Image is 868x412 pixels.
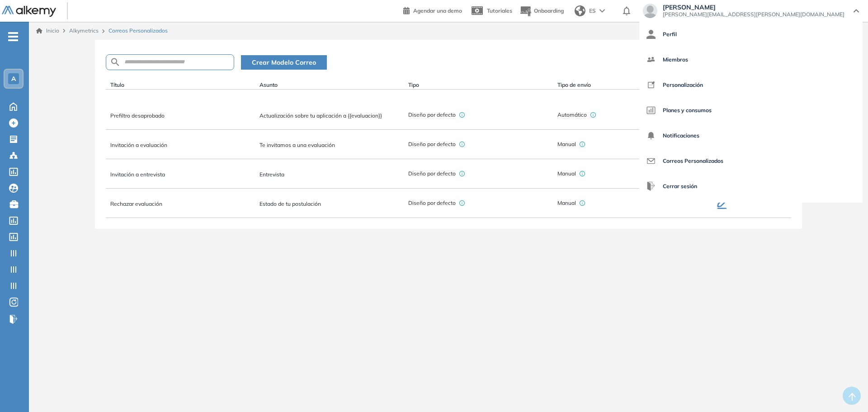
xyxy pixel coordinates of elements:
[487,7,512,14] span: Tutoriales
[663,74,703,96] span: Personalización
[259,171,284,178] span: Entrevista
[459,200,465,206] span: info-circle
[403,5,462,15] a: Agendar una demo
[110,81,124,89] span: Título
[519,1,564,21] button: Onboarding
[646,74,855,96] a: Personalización
[646,81,656,90] img: icon
[663,24,677,45] span: Perfil
[580,171,585,176] span: info-circle
[2,6,56,17] img: Logo
[646,99,855,121] a: Planes y consumos
[646,24,855,45] a: Perfil
[110,57,121,68] img: SEARCH_ALT
[663,175,697,197] span: Cerrar sesión
[663,49,688,71] span: Miembros
[557,199,698,207] span: Manual
[110,142,167,148] span: Invitación a evaluación
[259,81,278,89] span: Asunto
[241,55,327,70] button: Crear Modelo Correo
[408,81,419,89] span: Tipo
[557,111,698,119] span: Automático
[646,182,656,191] img: icon
[259,200,321,207] span: Estado de tu postulación
[557,81,591,89] span: Tipo de envío
[823,369,868,412] iframe: Chat Widget
[459,112,465,118] span: info-circle
[646,175,697,197] button: Cerrar sesión
[8,36,18,38] i: -
[599,9,605,13] img: arrow
[252,57,316,67] span: Crear Modelo Correo
[663,99,712,121] span: Planes y consumos
[11,75,16,82] span: A
[259,112,382,119] span: Actualización sobre tu aplicación a {{evaluacion}}
[663,125,699,147] span: Notificaciones
[646,106,656,115] img: icon
[259,142,335,148] span: Te invitamos a una evaluación
[646,150,855,172] a: Correos Personalizados
[69,27,99,34] span: Alkymetrics
[663,150,723,172] span: Correos Personalizados
[646,131,656,140] img: icon
[580,142,585,147] span: info-circle
[413,7,462,14] span: Agendar una demo
[459,142,465,147] span: info-circle
[823,369,868,412] div: Widget de chat
[110,112,165,119] span: Prefiltro desaprobado
[589,7,596,15] span: ES
[408,140,548,148] span: Diseño por defecto
[646,49,855,71] a: Miembros
[590,112,596,118] span: info-circle
[557,170,698,178] span: Manual
[646,30,656,39] img: icon
[646,125,855,147] a: Notificaciones
[534,7,564,14] span: Onboarding
[646,156,656,166] img: icon
[580,200,585,206] span: info-circle
[575,5,585,16] img: world
[110,171,165,178] span: Invitación a entrevista
[408,111,548,119] span: Diseño por defecto
[408,199,548,207] span: Diseño por defecto
[36,27,59,35] a: Inicio
[557,140,698,148] span: Manual
[646,55,656,64] img: icon
[110,200,162,207] span: Rechazar evaluación
[459,171,465,176] span: info-circle
[663,11,844,18] span: [PERSON_NAME][EMAIL_ADDRESS][PERSON_NAME][DOMAIN_NAME]
[663,4,844,11] span: [PERSON_NAME]
[408,170,548,178] span: Diseño por defecto
[108,27,168,35] span: Correos Personalizados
